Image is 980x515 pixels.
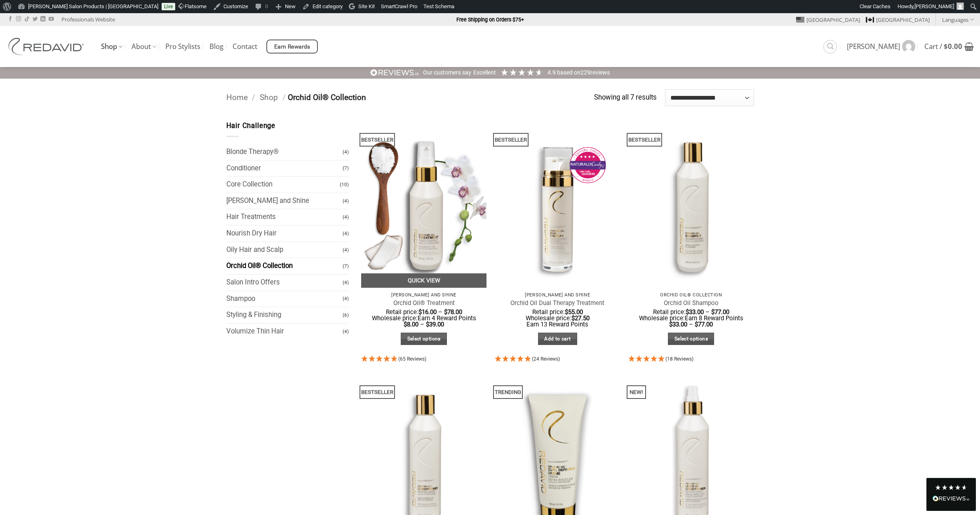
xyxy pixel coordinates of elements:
div: Excellent [473,69,496,77]
span: Retail price: [653,308,686,316]
span: (7) [343,161,349,175]
span: Earn 8 Reward Points [685,315,743,322]
div: 4.92 Stars - 24 Reviews [495,354,620,365]
a: Follow on Instagram [16,16,21,22]
span: $ [669,321,672,328]
p: [PERSON_NAME] and Shine [499,292,616,298]
a: About [132,39,156,55]
a: Shop [260,93,278,102]
a: Core Collection [226,177,340,193]
a: Volumize Thin Hair [226,324,343,340]
a: Select options for “Orchid Oil Shampoo” [668,333,714,345]
a: Orchid Oil® Collection [226,258,343,274]
p: Showing all 7 results [594,92,657,103]
span: Wholesale price: [639,315,685,322]
a: Salon Intro Offers [226,275,343,291]
span: Site Kit [358,3,375,9]
span: – [705,308,710,316]
bdi: 77.00 [695,321,713,328]
a: Shop [101,39,122,55]
a: Hair Treatments [226,209,343,225]
div: 4.94 Stars - 18 Reviews [628,354,754,365]
span: 4.95 Stars - 65 Reviews [398,356,426,362]
p: [PERSON_NAME] and Shine [365,292,483,298]
a: Earn Rewards [266,40,318,54]
div: Read All Reviews [926,478,976,511]
span: (4) [343,275,349,290]
span: [PERSON_NAME] [914,3,954,9]
a: View cart [924,37,974,56]
span: (6) [343,308,349,322]
a: [GEOGRAPHIC_DATA] [866,14,930,26]
select: Shop order [665,89,754,106]
a: Live [162,3,175,10]
span: 4.9 [548,69,557,76]
bdi: 78.00 [444,308,462,316]
bdi: 27.50 [571,315,590,322]
a: Orchid Oil Shampoo [664,299,719,307]
span: (4) [343,324,349,339]
span: Earn 4 Reward Points [418,315,476,322]
div: 4.95 Stars - 65 Reviews [361,354,487,365]
a: Orchid Oil Dual Therapy Treatment [510,299,604,307]
a: Conditioner [226,161,343,177]
span: Wholesale price: [372,315,418,322]
img: REVIEWS.io [933,496,970,501]
a: Pro Stylists [165,39,200,54]
span: (10) [340,177,349,192]
span: $ [686,308,689,316]
a: Shampoo [226,291,343,307]
a: Contact [233,39,257,54]
bdi: 8.00 [404,321,418,328]
span: Earn Rewards [274,42,310,51]
div: 4.8 Stars [935,484,968,491]
span: $ [426,321,429,328]
span: (4) [343,194,349,208]
a: Follow on Twitter [33,16,38,22]
span: $ [711,308,714,316]
span: $ [695,321,698,328]
a: Select options for “Orchid Oil® Treatment” [401,333,447,345]
span: / [252,93,255,102]
span: – [420,321,424,328]
a: [PERSON_NAME] [847,36,915,57]
span: – [438,308,442,316]
span: 229 [580,69,590,76]
span: [PERSON_NAME] [847,43,900,50]
span: $ [418,308,422,316]
img: REDAVID Orchid Oil Treatment 90ml [361,121,487,288]
a: Blonde Therapy® [226,144,343,160]
bdi: 33.00 [669,321,687,328]
strong: Free Shipping on Orders $75+ [456,16,524,23]
a: [PERSON_NAME] and Shine [226,193,343,209]
span: / [282,93,286,102]
span: (4) [343,145,349,159]
a: Orchid Oil® Treatment [393,299,455,307]
img: REDAVID Orchid Oil Dual Therapy ~ Award Winning Curl Care [495,121,620,288]
a: Quick View [361,273,487,288]
span: – [689,321,693,328]
bdi: 77.00 [711,308,729,316]
span: (4) [343,291,349,306]
bdi: 33.00 [686,308,704,316]
a: Nourish Dry Hair [226,226,343,242]
span: 4.92 Stars - 24 Reviews [532,356,560,362]
div: 4.91 Stars [500,68,543,77]
img: REVIEWS.io [370,69,419,77]
a: Professionals Website [61,13,115,26]
bdi: 39.00 [426,321,444,328]
span: (4) [343,210,349,224]
bdi: 16.00 [418,308,437,316]
span: Hair Challenge [226,122,276,130]
span: $ [565,308,568,316]
span: Based on [557,69,580,76]
span: Retail price: [386,308,418,316]
bdi: 55.00 [565,308,583,316]
a: Follow on Facebook [8,16,13,22]
span: Earn 13 Reward Points [526,321,588,328]
span: Wholesale price: [526,315,571,322]
a: Styling & Finishing [226,307,343,323]
span: 4.94 Stars - 18 Reviews [665,356,693,362]
a: Languages [942,14,974,26]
